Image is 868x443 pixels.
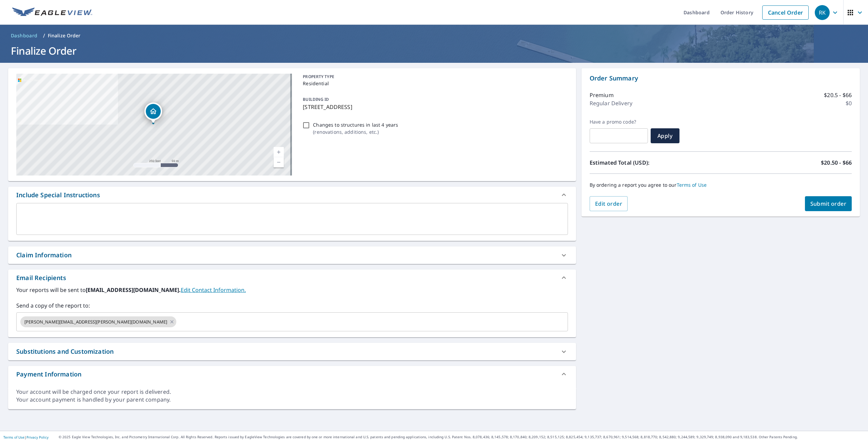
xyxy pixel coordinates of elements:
button: Submit order [805,196,852,211]
p: BUILDING ID [303,96,329,102]
a: Dashboard [8,30,40,41]
a: Current Level 17, Zoom Out [274,157,284,167]
label: Your reports will be sent to [16,286,568,294]
b: [EMAIL_ADDRESS][DOMAIN_NAME]. [86,286,181,294]
div: [PERSON_NAME][EMAIL_ADDRESS][PERSON_NAME][DOMAIN_NAME] [20,316,176,327]
p: Finalize Order [48,32,81,39]
h1: Finalize Order [8,44,860,58]
p: Order Summary [590,74,852,83]
p: By ordering a report you agree to our [590,182,852,188]
nav: breadcrumb [8,30,860,41]
button: Edit order [590,196,628,211]
div: Your account will be charged once your report is delivered. [16,388,568,396]
a: Cancel Order [762,5,809,20]
img: EV Logo [12,7,92,18]
span: Apply [656,132,674,140]
div: Claim Information [8,246,576,264]
p: | [3,435,48,439]
div: Include Special Instructions [16,190,100,200]
div: Substitutions and Customization [16,347,114,356]
span: Submit order [810,200,847,207]
p: Estimated Total (USD): [590,159,721,167]
a: Privacy Policy [26,435,48,440]
a: Terms of Use [3,435,24,440]
div: Email Recipients [16,273,66,282]
a: Current Level 17, Zoom In [274,147,284,157]
label: Send a copy of the report to: [16,301,568,310]
a: Terms of Use [677,182,707,188]
span: Edit order [595,200,623,207]
label: Have a promo code? [590,119,648,125]
p: $20.5 - $66 [824,91,852,99]
a: EditContactInfo [181,286,246,294]
p: ( renovations, additions, etc. ) [313,128,398,135]
div: Your account payment is handled by your parent company. [16,396,568,404]
p: $0 [846,99,852,107]
p: © 2025 Eagle View Technologies, Inc. and Pictometry International Corp. All Rights Reserved. Repo... [59,435,865,440]
p: $20.50 - $66 [821,159,852,167]
p: Regular Delivery [590,99,632,107]
p: Residential [303,80,565,87]
p: Changes to structures in last 4 years [313,121,398,128]
div: Email Recipients [8,270,576,286]
p: [STREET_ADDRESS] [303,103,565,111]
div: Substitutions and Customization [8,343,576,360]
p: PROPERTY TYPE [303,74,565,80]
div: RK [815,5,830,20]
div: Payment Information [16,370,81,379]
span: [PERSON_NAME][EMAIL_ADDRESS][PERSON_NAME][DOMAIN_NAME] [20,319,171,325]
div: Claim Information [16,251,72,260]
div: Payment Information [8,366,576,382]
p: Premium [590,91,614,99]
li: / [43,32,45,40]
span: Dashboard [11,32,38,39]
button: Apply [651,128,679,143]
div: Include Special Instructions [8,187,576,203]
div: Dropped pin, building 1, Residential property, 2204 Kingston Rd Kingstown, NC 28150 [144,103,162,124]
